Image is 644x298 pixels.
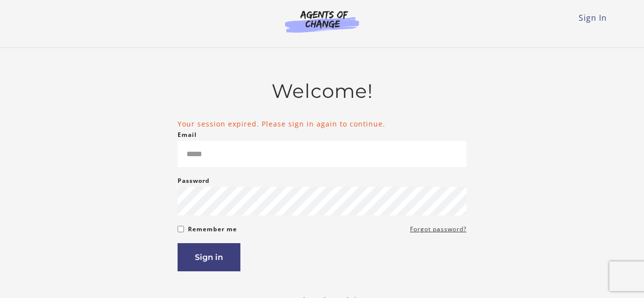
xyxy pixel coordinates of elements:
[178,119,466,129] li: Your session expired. Please sign in again to continue.
[178,80,466,103] h2: Welcome!
[275,10,369,33] img: Agents of Change Logo
[178,175,210,187] label: Password
[188,223,237,235] label: Remember me
[410,223,466,235] a: Forgot password?
[178,243,240,271] button: Sign in
[178,129,197,141] label: Email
